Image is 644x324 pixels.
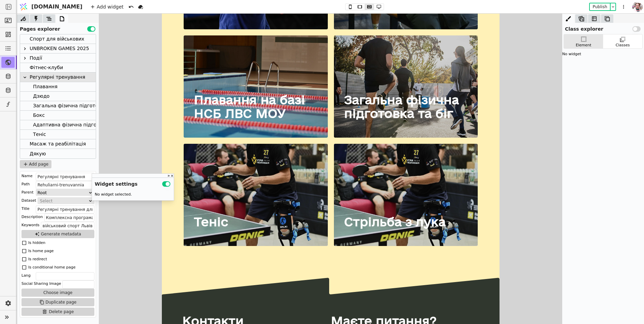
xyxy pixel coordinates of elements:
div: Дякую [30,149,46,158]
div: Фітнес-клуби [20,63,96,73]
div: Маєте питання? [169,300,318,314]
div: Is home page [28,248,54,254]
button: Generate metadata [21,230,94,238]
div: Адаптивна фізична підготовка [20,120,96,130]
div: Дзюдо [33,92,49,101]
p: Контакти [20,300,154,314]
a: [DOMAIN_NAME] [17,0,86,13]
div: Root [37,189,88,196]
div: Is conditional home page [28,264,76,271]
div: Фітнес-клуби [30,63,63,72]
button: Delete page [21,308,94,316]
a: Стрільба з лука [172,130,316,232]
div: Масаж та реабілітація [20,139,96,149]
div: Регулярні тренування [20,73,96,82]
div: Масаж та реабілітація [30,139,86,149]
a: Загальна фізична підготовка та біг [172,22,316,124]
div: Стрільба з лука [182,201,284,215]
div: Class explorer [562,23,644,33]
div: Загальна фізична підготовка та біг [33,101,122,110]
div: Події [30,53,42,63]
div: Теніс [32,201,66,215]
div: Social Sharing Image [21,280,61,287]
div: Регулярні тренування [30,73,85,82]
button: Duplicate page [21,298,94,306]
div: Widget settings [92,178,174,188]
img: 1611404642663-DSC_1169-po-%D1%81cropped.jpg [632,1,643,13]
button: Add page [20,160,51,168]
div: Адаптивна фізична підготовка [33,120,111,129]
div: Загальна фізична підготовка та біг [182,79,306,107]
div: Keywords [21,222,40,229]
div: Дзюдо [20,92,96,101]
div: Бокс [20,111,96,120]
a: Теніс [22,130,166,232]
div: Бокс [33,111,45,120]
div: Спорт для військових [30,34,84,44]
div: Path [21,181,30,188]
div: Дякую [20,149,96,158]
div: UNBROKEN GAMES 2025 [20,44,96,53]
div: Теніс [33,130,46,139]
img: Logo [18,0,29,13]
div: Is hidden [28,240,45,246]
div: Select [40,198,88,204]
div: No widget [562,51,644,57]
div: Загальна фізична підготовка та біг [20,101,96,111]
span: [DOMAIN_NAME] [31,3,82,11]
div: Description [21,214,43,220]
div: Спорт для військових [20,34,96,44]
div: Lang [21,272,31,279]
div: No widget selected. [92,189,174,200]
div: Classes [616,43,630,48]
div: Плавання [20,82,96,92]
div: Name [21,173,32,180]
div: Add widget [89,3,126,11]
button: Publish [590,3,610,10]
div: Pages explorer [17,23,99,33]
div: Dataset [21,197,36,204]
div: Element [576,43,592,48]
div: Title [21,205,30,212]
button: Choose image [21,289,94,297]
div: UNBROKEN GAMES 2025 [30,44,89,53]
div: Parent [21,189,33,196]
div: Події [20,53,96,63]
iframe: To enrich screen reader interactions, please activate Accessibility in Grammarly extension settings [162,14,500,324]
div: Теніс [20,130,96,139]
div: Is redirect [28,256,47,263]
div: Плавання [33,82,58,91]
